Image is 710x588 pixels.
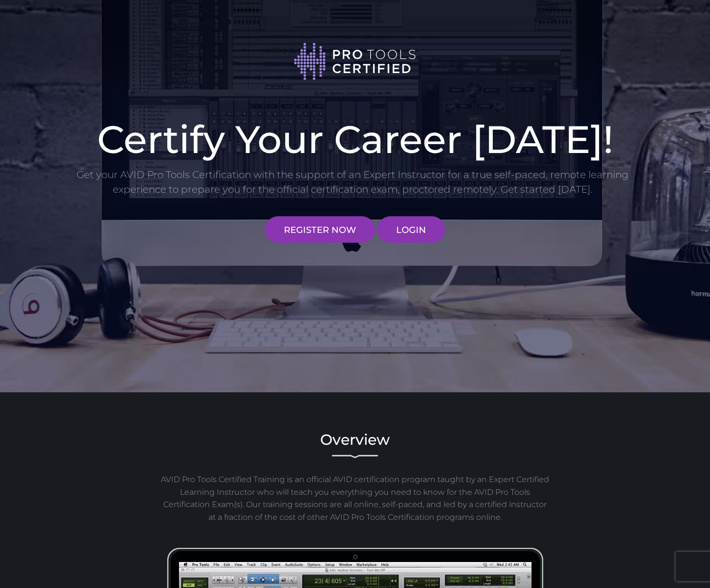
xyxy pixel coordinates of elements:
[76,433,634,447] h2: Overview
[159,473,551,523] p: AVID Pro Tools Certified Training is an official AVID certification program taught by an Expert C...
[294,42,416,81] img: Pro Tools Certified logo
[76,120,634,158] h1: Certify Your Career [DATE]!
[377,216,445,243] a: LOGIN
[76,167,630,197] p: Get your AVID Pro Tools Certification with the support of an Expert Instructor for a true self-pa...
[332,455,378,459] img: decorative line
[265,216,375,243] a: REGISTER NOW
